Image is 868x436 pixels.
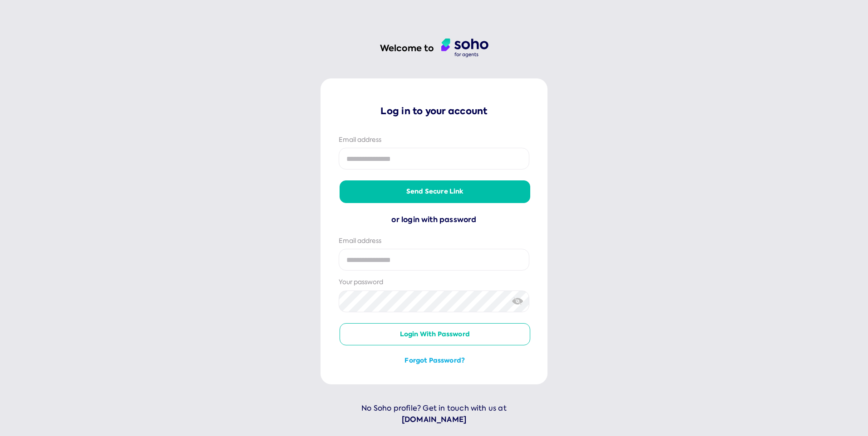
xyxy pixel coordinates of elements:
img: agent logo [441,39,488,58]
div: Email address [339,237,529,246]
img: eye-crossed.svg [512,296,523,306]
button: Send secure link [340,180,530,203]
div: or login with password [339,214,529,226]
div: Email address [339,136,529,145]
button: Login with password [340,323,530,346]
p: Log in to your account [339,105,529,117]
p: No Soho profile? Get in touch with us at [321,402,547,426]
button: Forgot password? [340,356,530,365]
a: [DOMAIN_NAME] [321,414,547,426]
div: Your password [339,278,529,287]
h1: Welcome to [380,42,434,54]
